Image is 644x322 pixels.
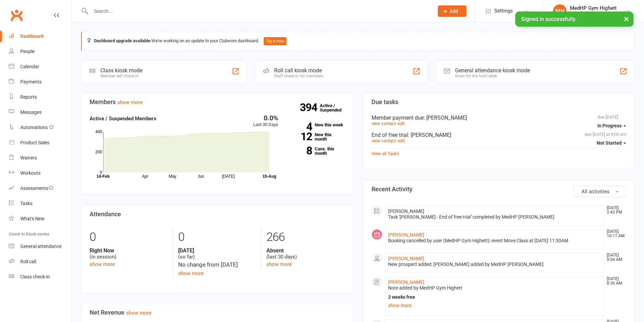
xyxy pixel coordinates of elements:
button: Try it now [264,37,286,45]
div: 266 [266,227,344,247]
button: × [620,11,633,26]
div: Last 30 Days [253,115,278,128]
time: [DATE] 2:43 PM [603,206,626,215]
span: [PERSON_NAME] [388,208,424,214]
a: [PERSON_NAME] [388,279,424,285]
div: 0 [178,227,256,247]
a: Workouts [9,166,71,181]
strong: Absent [266,247,344,254]
div: No change from [DATE] [178,260,256,269]
a: 394Active / Suspended [320,98,350,117]
a: [PERSON_NAME] [388,256,424,261]
div: (so far) [178,247,256,260]
div: Payments [20,79,42,84]
div: End of free trial [372,132,626,138]
time: [DATE] 8:36 AM [603,277,626,286]
div: MedHP [570,11,617,17]
div: Member self check-in [100,74,142,78]
a: Messages [9,105,71,120]
div: Class kiosk mode [100,67,142,74]
div: People [20,49,34,54]
strong: 8 [288,146,312,156]
button: Not Started [597,137,626,149]
strong: Right Now [90,247,168,254]
div: Class check-in [20,274,50,279]
div: General attendance [20,244,62,249]
span: : [PERSON_NAME] [424,115,467,121]
a: 4New this week [288,123,344,127]
time: [DATE] 9:04 AM [603,253,626,262]
a: show more [266,261,292,267]
div: New prospect added: [PERSON_NAME] added by MedHP [PERSON_NAME] [388,262,601,267]
a: What's New [9,211,71,226]
a: [PERSON_NAME] [388,232,424,238]
a: Payments [9,74,71,90]
span: In Progress [597,123,622,128]
a: 12New this month [288,132,344,141]
div: Waivers [20,155,37,160]
div: Reports [20,94,37,100]
a: view contact [372,138,396,143]
div: 0 [90,227,168,247]
div: Member payment due [372,115,626,121]
div: Assessments [20,185,54,191]
div: (in session) [90,247,168,260]
div: Great for the front desk [455,74,530,78]
div: Task '[PERSON_NAME] - End of free trial' completed by MedHP [PERSON_NAME] [388,214,601,220]
strong: Dashboard upgrade available: [94,38,151,43]
a: General attendance kiosk mode [9,239,71,254]
a: view contact [372,121,396,126]
h3: Net Revenue [90,309,344,316]
a: Tasks [9,196,71,211]
div: Calendar [20,64,39,69]
a: Roll call [9,254,71,269]
div: Roll call [20,259,36,264]
strong: 4 [288,122,312,132]
h3: Recent Activity [372,186,626,193]
span: Signed in successfully. [521,16,576,22]
span: All activities [581,189,610,195]
button: All activities [574,186,626,197]
a: Calendar [9,59,71,74]
div: Tasks [20,201,32,206]
div: Automations [20,125,48,130]
a: Automations [9,120,71,135]
h3: Members [90,99,344,105]
div: Note added by MedHP Gym Highett [388,285,601,291]
div: Messages [20,109,42,115]
span: Settings [494,3,513,19]
h3: Due tasks [372,99,626,105]
div: We're working on an update to your Clubworx dashboard. [81,32,635,51]
span: : [PERSON_NAME] [408,132,451,138]
a: 8Canx. this month [288,147,344,155]
div: MedHP Gym Highett [570,5,617,11]
a: Assessments [9,181,71,196]
strong: 12 [288,131,312,142]
span: Not Started [597,140,622,146]
a: Class kiosk mode [9,269,71,284]
a: show more [117,99,143,105]
div: Booking cancelled by user (MedHP Gym Highett): event Move Class at [DATE] 11:30AM [388,238,601,244]
time: [DATE] 10:17 AM [603,229,626,238]
div: (last 30 days) [266,247,344,260]
div: Dashboard [20,33,44,39]
input: Search... [89,6,429,16]
a: show more [178,270,204,276]
strong: 394 [300,102,320,113]
div: 2 weeks free [388,294,601,300]
div: MH [553,4,567,18]
div: Workouts [20,170,41,176]
a: Clubworx [8,7,25,24]
div: Staff check-in for members [274,74,323,78]
a: edit [398,138,405,143]
a: show more [126,310,151,316]
a: Waivers [9,150,71,166]
span: Add [450,8,458,14]
strong: [DATE] [178,247,256,254]
div: 0.0% [253,115,278,121]
a: People [9,44,71,59]
div: General attendance kiosk mode [455,67,530,74]
a: edit [398,121,405,126]
a: Dashboard [9,29,71,44]
a: show more [90,261,115,267]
